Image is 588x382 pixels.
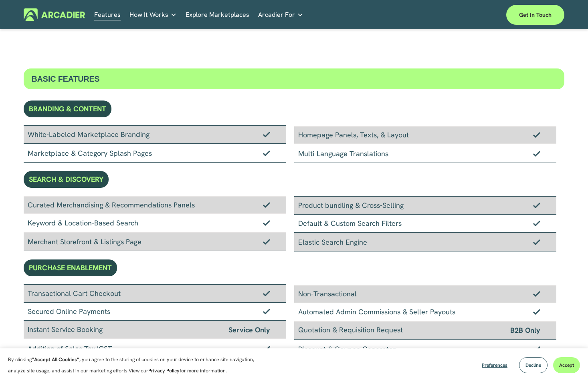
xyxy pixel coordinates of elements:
[263,239,270,244] img: Checkmark
[294,233,557,251] div: Elastic Search Engine
[294,340,557,358] div: Discount & Coupon Generator
[533,291,540,296] img: Checkmark
[525,362,541,368] span: Decline
[24,214,286,232] div: Keyword & Location-Based Search
[482,362,507,368] span: Preferences
[519,357,548,373] button: Decline
[148,368,180,374] a: Privacy Policy
[24,8,85,21] img: Arcadier
[294,215,557,233] div: Default & Custom Search Filters
[258,9,295,20] span: Arcadier For
[533,220,540,226] img: Checkmark
[294,144,557,163] div: Multi-Language Translations
[32,356,79,363] strong: “Accept All Cookies”
[24,259,117,276] div: PURCHASE ENABLEMENT
[8,354,269,376] p: By clicking , you agree to the storing of cookies on your device to enhance site navigation, anal...
[476,357,513,373] button: Preferences
[510,324,540,336] span: B2B Only
[24,101,111,117] div: BRANDING & CONTENT
[294,126,557,144] div: Homepage Panels, Texts, & Layout
[533,309,540,314] img: Checkmark
[506,5,564,25] a: Get in touch
[24,196,286,214] div: Curated Merchandising & Recommendations Panels
[533,202,540,208] img: Checkmark
[24,171,109,188] div: SEARCH & DISCOVERY
[294,285,557,303] div: Non-Transactional
[94,8,121,21] a: Features
[533,346,540,352] img: Checkmark
[228,324,270,336] span: Service Only
[559,362,574,368] span: Accept
[24,232,286,251] div: Merchant Storefront & Listings Page
[24,339,286,358] div: Addition of Sales Tax/GST
[129,8,177,21] a: folder dropdown
[24,68,565,89] div: BASIC FEATURES
[533,239,540,245] img: Checkmark
[263,346,270,351] img: Checkmark
[553,357,580,373] button: Accept
[263,220,270,225] img: Checkmark
[294,303,557,321] div: Automated Admin Commissions & Seller Payouts
[263,150,270,156] img: Checkmark
[263,308,270,314] img: Checkmark
[129,9,168,20] span: How It Works
[24,125,286,144] div: White-Labeled Marketplace Branding
[263,131,270,137] img: Checkmark
[24,144,286,163] div: Marketplace & Category Splash Pages
[294,321,557,340] div: Quotation & Requisition Request
[186,8,249,21] a: Explore Marketplaces
[24,303,286,321] div: Secured Online Payments
[294,196,557,215] div: Product bundling & Cross-Selling
[533,132,540,137] img: Checkmark
[533,151,540,156] img: Checkmark
[24,284,286,303] div: Transactional Cart Checkout
[258,8,303,21] a: folder dropdown
[263,290,270,296] img: Checkmark
[24,321,286,339] div: Instant Service Booking
[263,202,270,207] img: Checkmark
